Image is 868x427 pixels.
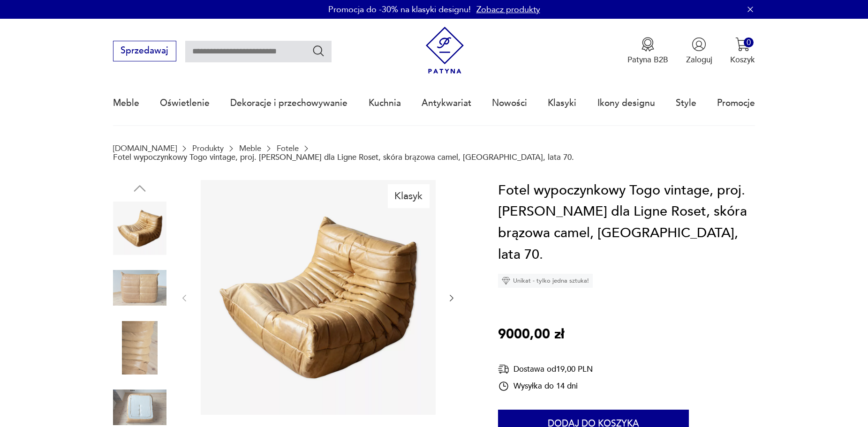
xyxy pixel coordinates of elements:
img: Ikona diamentu [502,277,510,285]
img: Ikonka użytkownika [692,37,706,52]
button: Sprzedawaj [113,41,176,61]
button: 0Koszyk [730,37,755,65]
p: Promocja do -30% na klasyki designu! [328,4,471,15]
a: Ikony designu [597,82,655,125]
a: Ikona medaluPatyna B2B [627,37,668,65]
img: Patyna - sklep z meblami i dekoracjami vintage [421,27,468,74]
div: Unikat - tylko jedna sztuka! [498,274,593,288]
h1: Fotel wypoczynkowy Togo vintage, proj. [PERSON_NAME] dla Ligne Roset, skóra brązowa camel, [GEOGR... [498,180,755,265]
a: Meble [113,82,139,125]
p: Koszyk [730,54,755,65]
div: Wysyłka do 14 dni [498,381,593,392]
a: Style [676,82,696,125]
p: Zaloguj [686,54,712,65]
img: Ikona medalu [641,37,655,52]
a: Oświetlenie [160,82,210,125]
p: 9000,00 zł [498,324,564,345]
a: Zobacz produkty [476,4,540,15]
img: Zdjęcie produktu Fotel wypoczynkowy Togo vintage, proj. M. Ducaroy dla Ligne Roset, skóra brązowa... [113,261,166,315]
a: Kuchnia [369,82,401,125]
p: Patyna B2B [627,54,668,65]
div: 0 [744,37,754,47]
a: Produkty [192,144,224,153]
img: Ikona dostawy [498,363,509,375]
button: Szukaj [312,44,325,58]
a: Fotele [277,144,299,153]
a: Klasyki [548,82,576,125]
a: Sprzedawaj [113,48,176,55]
a: Meble [239,144,261,153]
a: Nowości [492,82,527,125]
img: Zdjęcie produktu Fotel wypoczynkowy Togo vintage, proj. M. Ducaroy dla Ligne Roset, skóra brązowa... [113,321,166,375]
button: Zaloguj [686,37,712,65]
p: Fotel wypoczynkowy Togo vintage, proj. [PERSON_NAME] dla Ligne Roset, skóra brązowa camel, [GEOGR... [113,153,574,162]
div: Dostawa od 19,00 PLN [498,363,593,375]
a: Dekoracje i przechowywanie [230,82,347,125]
img: Ikona koszyka [735,37,750,52]
a: Promocje [717,82,755,125]
a: [DOMAIN_NAME] [113,144,177,153]
img: Zdjęcie produktu Fotel wypoczynkowy Togo vintage, proj. M. Ducaroy dla Ligne Roset, skóra brązowa... [201,180,436,415]
a: Antykwariat [422,82,471,125]
img: Zdjęcie produktu Fotel wypoczynkowy Togo vintage, proj. M. Ducaroy dla Ligne Roset, skóra brązowa... [113,202,166,255]
div: Klasyk [388,184,430,208]
button: Patyna B2B [627,37,668,65]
